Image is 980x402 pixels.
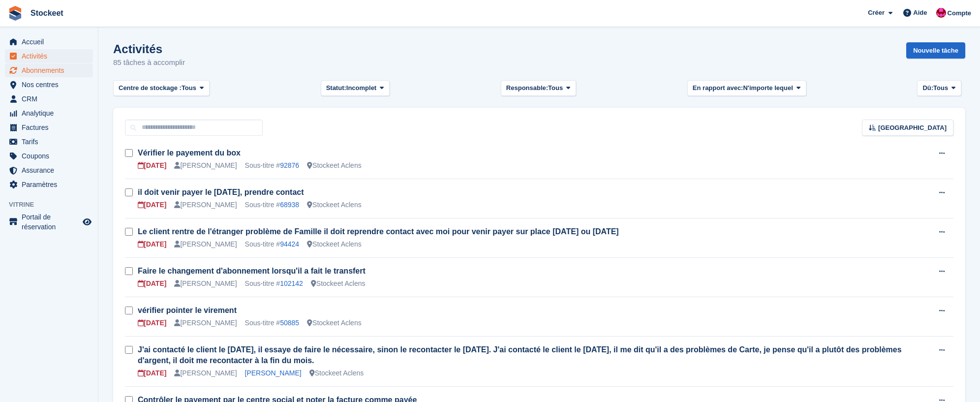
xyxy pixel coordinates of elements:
[5,92,93,106] a: menu
[22,163,81,177] span: Assurance
[174,200,237,210] div: [PERSON_NAME]
[548,83,563,93] span: Tous
[174,318,237,328] div: [PERSON_NAME]
[22,78,81,92] span: Nos centres
[174,278,237,289] div: [PERSON_NAME]
[138,318,166,328] div: [DATE]
[868,8,885,18] span: Créer
[138,306,237,314] a: vérifier pointer le virement
[138,239,166,249] div: [DATE]
[22,121,81,134] span: Factures
[81,216,93,228] a: Boutique d'aperçu
[113,42,185,56] h1: Activités
[9,200,98,210] span: Vitrine
[22,149,81,163] span: Coupons
[5,135,93,149] a: menu
[280,319,299,327] a: 50885
[22,49,81,63] span: Activités
[138,188,304,196] a: il doit venir payer le [DATE], prendre contact
[5,78,93,92] a: menu
[280,279,303,287] a: 102142
[307,200,362,210] div: Stockeet Aclens
[307,160,362,171] div: Stockeet Aclens
[113,57,185,68] p: 85 tâches à accomplir
[948,8,971,18] span: Compte
[119,83,182,93] span: Centre de stockage :
[5,163,93,177] a: menu
[309,368,364,378] div: Stockeet Aclens
[174,368,237,378] div: [PERSON_NAME]
[922,83,933,93] span: Dû:
[22,92,81,106] span: CRM
[501,80,576,96] button: Responsable: Tous
[936,8,946,18] img: Valentin BURDET
[245,239,300,249] div: Sous-titre #
[687,80,806,96] button: En rapport avec: N'importe lequel
[27,5,67,21] a: Stockeet
[138,345,902,365] a: J'ai contacté le client le [DATE], il essaye de faire le nécessaire, sinon le recontacter le [DAT...
[913,8,927,18] span: Aide
[22,35,81,49] span: Accueil
[346,83,376,93] span: Incomplet
[22,63,81,77] span: Abonnements
[245,278,303,289] div: Sous-titre #
[245,200,300,210] div: Sous-titre #
[5,49,93,63] a: menu
[321,80,390,96] button: Statut: Incomplet
[326,83,346,93] span: Statut:
[138,149,241,157] a: Vérifier le payement du box
[22,135,81,149] span: Tarifs
[174,160,237,171] div: [PERSON_NAME]
[22,212,81,232] span: Portail de réservation
[5,178,93,191] a: menu
[307,318,362,328] div: Stockeet Aclens
[917,80,961,96] button: Dû: Tous
[743,83,793,93] span: N'importe lequel
[245,160,300,171] div: Sous-titre #
[5,106,93,120] a: menu
[878,123,947,133] span: [GEOGRAPHIC_DATA]
[5,35,93,49] a: menu
[138,227,619,236] a: Le client rentre de l'étranger problème de Famille il doit reprendre contact avec moi pour venir ...
[906,42,965,59] a: Nouvelle tâche
[138,278,166,289] div: [DATE]
[280,161,299,169] a: 92876
[693,83,743,93] span: En rapport avec:
[245,318,300,328] div: Sous-titre #
[113,80,210,96] button: Centre de stockage : Tous
[138,267,366,275] a: Faire le changement d'abonnement lorsqu'il a fait le transfert
[5,212,93,232] a: menu
[22,106,81,120] span: Analytique
[307,239,362,249] div: Stockeet Aclens
[182,83,196,93] span: Tous
[933,83,948,93] span: Tous
[22,178,81,191] span: Paramètres
[311,278,366,289] div: Stockeet Aclens
[506,83,548,93] span: Responsable:
[174,239,237,249] div: [PERSON_NAME]
[280,240,299,248] a: 94424
[5,121,93,134] a: menu
[138,368,166,378] div: [DATE]
[5,63,93,77] a: menu
[138,200,166,210] div: [DATE]
[5,149,93,163] a: menu
[8,6,23,21] img: stora-icon-8386f47178a22dfd0bd8f6a31ec36ba5ce8667c1dd55bd0f319d3a0aa187defe.svg
[138,160,166,171] div: [DATE]
[280,201,299,209] a: 68938
[245,369,302,377] a: [PERSON_NAME]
